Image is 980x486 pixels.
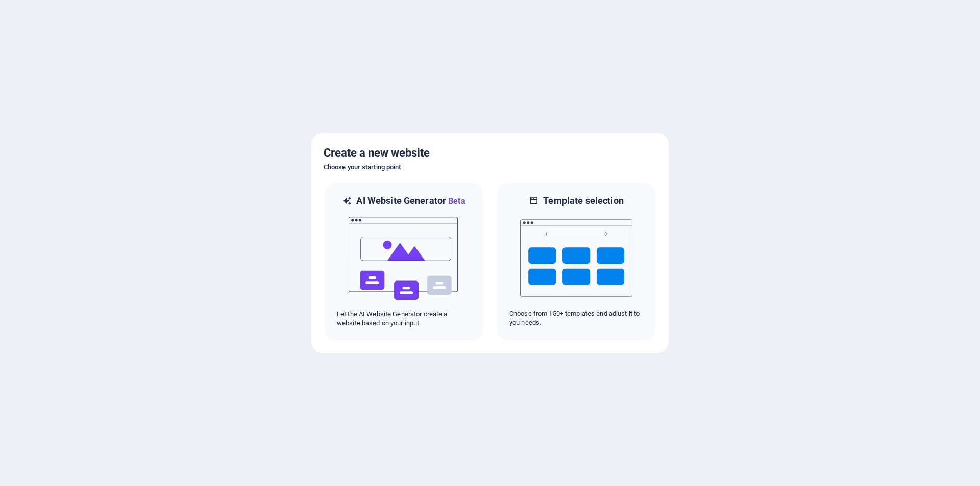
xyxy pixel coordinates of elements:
[446,196,465,206] span: Beta
[509,309,643,327] p: Choose from 150+ templates and adjust it to you needs.
[324,161,656,173] h6: Choose your starting point
[337,310,471,328] p: Let the AI Website Generator create a website based on your input.
[543,195,623,207] h6: Template selection
[496,182,656,341] div: Template selectionChoose from 150+ templates and adjust it to you needs.
[356,195,465,208] h6: AI Website Generator
[324,182,484,341] div: AI Website GeneratorBetaaiLet the AI Website Generator create a website based on your input.
[348,208,460,310] img: ai
[324,145,656,161] h5: Create a new website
